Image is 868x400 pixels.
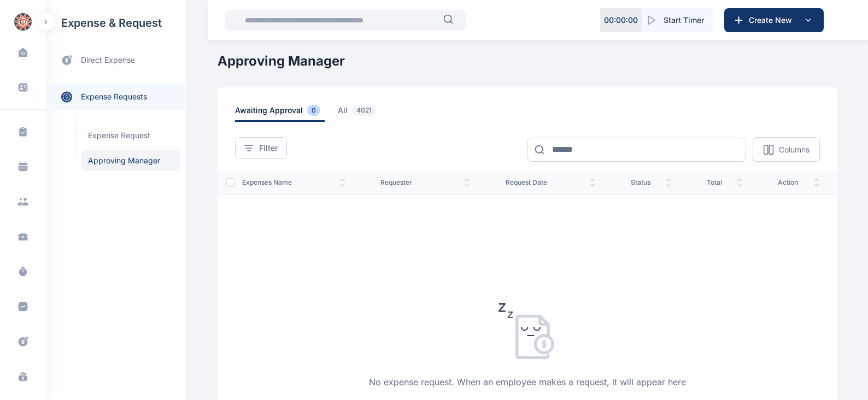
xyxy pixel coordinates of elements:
[307,105,320,116] span: 0
[81,125,180,146] a: Expense Request
[235,105,338,122] a: awaiting approval0
[338,105,380,122] span: all
[46,84,186,110] a: expense requests
[81,150,180,171] a: Approving Manager
[779,144,810,155] p: Columns
[46,46,186,75] a: direct expense
[778,178,820,187] span: action
[642,8,713,32] button: Start Timer
[369,375,686,389] p: No expense request. When an employee makes a request, it will appear here
[380,178,471,187] span: Requester
[81,55,135,66] span: direct expense
[235,105,325,122] span: awaiting approval
[744,15,801,26] span: Create New
[724,8,824,32] button: Create New
[235,137,287,159] button: Filter
[707,178,743,187] span: total
[259,143,278,154] span: Filter
[664,15,704,26] span: Start Timer
[242,178,345,187] span: expenses Name
[631,178,672,187] span: status
[218,52,837,70] h1: Approving Manager
[46,75,186,110] div: expense requests
[506,178,596,187] span: request date
[604,15,638,26] p: 00 : 00 : 00
[753,137,820,162] button: Columns
[338,105,394,122] a: all4021
[352,105,376,116] span: 4021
